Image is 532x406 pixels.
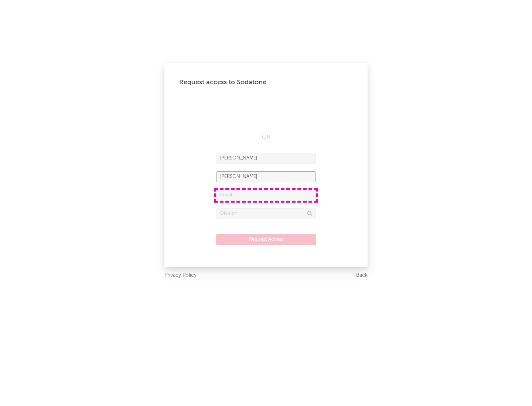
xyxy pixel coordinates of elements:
[164,271,197,280] a: Privacy Policy
[179,78,353,87] div: Request access to Sodatone
[356,271,368,280] a: Back
[216,133,316,142] div: OR
[216,234,316,245] button: Request Access
[216,153,316,164] input: First Name
[216,171,316,182] input: Last Name
[216,208,316,219] input: Division
[216,190,316,201] input: Email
